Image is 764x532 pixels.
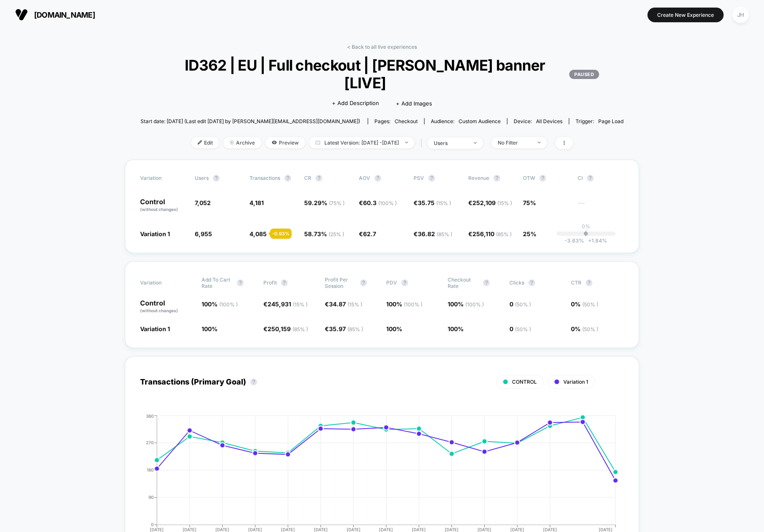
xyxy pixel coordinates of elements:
[304,175,311,181] span: CR
[414,175,424,181] span: PSV
[348,301,362,308] span: ( 15 % )
[202,300,238,308] span: 100 %
[418,230,452,237] span: 36.82
[270,229,292,239] div: - 0.93 %
[569,70,599,79] p: PAUSED
[191,137,219,148] span: Edit
[360,279,367,286] button: ?
[578,200,624,213] span: ---
[249,199,264,206] span: 4,181
[436,200,451,206] span: ( 15 % )
[509,300,531,308] span: 0
[347,527,361,532] tspan: [DATE]
[386,325,402,332] span: 100 %
[401,279,408,286] button: ?
[386,279,397,286] span: PDV
[582,301,598,308] span: ( 50 % )
[359,230,376,237] span: €
[588,237,592,244] span: +
[359,175,370,181] span: AOV
[515,326,531,332] span: ( 50 % )
[414,199,451,206] span: €
[465,301,484,308] span: ( 100 % )
[386,300,422,308] span: 100 %
[563,379,588,385] span: Variation 1
[468,230,512,237] span: €
[140,198,186,213] p: Control
[140,207,178,212] span: (without changes)
[325,300,362,308] span: €
[512,379,537,385] span: CONTROL
[374,175,381,182] button: ?
[404,301,422,308] span: ( 100 % )
[15,8,28,21] img: Visually logo
[140,277,186,289] span: Variation
[730,6,751,24] button: JH
[585,229,587,236] p: |
[316,140,320,145] img: calendar
[314,527,328,532] tspan: [DATE]
[219,301,238,308] span: ( 100 % )
[582,326,598,332] span: ( 50 % )
[363,199,397,206] span: 60.3
[195,175,209,181] span: users
[587,175,594,182] button: ?
[195,230,212,237] span: 6,955
[472,230,512,237] span: 256,110
[598,118,623,124] span: Page Load
[507,118,569,124] span: Device:
[515,301,531,308] span: ( 50 % )
[571,300,598,308] span: 0 %
[281,279,288,286] button: ?
[195,199,211,206] span: 7,052
[493,175,500,182] button: ?
[434,140,467,146] div: users
[265,137,305,148] span: Preview
[304,230,344,237] span: 58.73 %
[34,11,95,19] span: [DOMAIN_NAME]
[183,527,196,532] tspan: [DATE]
[582,223,590,229] p: 0%
[539,175,546,182] button: ?
[284,175,291,182] button: ?
[268,300,308,308] span: 245,931
[202,277,233,289] span: Add To Cart Rate
[293,301,308,308] span: ( 15 % )
[528,279,535,286] button: ?
[147,467,154,472] tspan: 180
[586,279,592,286] button: ?
[304,199,345,206] span: 59.29 %
[263,325,308,332] span: €
[412,527,426,532] tspan: [DATE]
[141,118,360,124] span: Start date: [DATE] (Last edit [DATE] by [PERSON_NAME][EMAIL_ADDRESS][DOMAIN_NAME])
[405,142,408,143] img: end
[249,230,267,237] span: 4,085
[584,237,607,244] span: 1.84 %
[523,230,536,237] span: 25%
[140,230,170,237] span: Variation 1
[732,7,749,23] div: JH
[378,200,397,206] span: ( 100 % )
[571,279,581,286] span: CTR
[395,118,418,124] span: checkout
[468,175,489,181] span: Revenue
[571,325,598,332] span: 0 %
[13,8,98,21] button: [DOMAIN_NAME]
[329,300,362,308] span: 34.87
[431,118,501,124] div: Audience:
[543,527,557,532] tspan: [DATE]
[140,300,193,314] p: Control
[140,308,178,313] span: (without changes)
[329,231,344,237] span: ( 25 % )
[445,527,459,532] tspan: [DATE]
[448,277,479,289] span: Checkout Rate
[459,118,501,124] span: Custom Audience
[510,527,524,532] tspan: [DATE]
[215,527,229,532] tspan: [DATE]
[146,440,154,445] tspan: 270
[202,325,218,332] span: 100 %
[309,137,414,148] span: Latest Version: [DATE] - [DATE]
[165,56,600,92] span: ID362 | EU | Full checkout | [PERSON_NAME] banner [LIVE]
[325,277,356,289] span: Profit Per Session
[509,325,531,332] span: 0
